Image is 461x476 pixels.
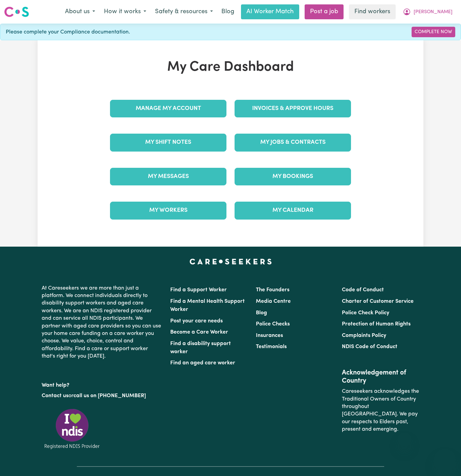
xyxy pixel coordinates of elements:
a: Careseekers home page [190,259,272,264]
a: My Calendar [235,202,351,219]
a: Complaints Policy [342,333,386,338]
a: My Shift Notes [110,134,226,151]
a: Careseekers logo [4,4,29,20]
a: The Founders [256,287,289,293]
a: Media Centre [256,299,291,304]
iframe: Button to launch messaging window [434,449,456,471]
span: Please complete your Compliance documentation. [6,28,130,36]
a: Code of Conduct [342,287,384,293]
a: Become a Care Worker [170,330,228,335]
p: Careseekers acknowledges the Traditional Owners of Country throughout [GEOGRAPHIC_DATA]. We pay o... [342,385,419,436]
h2: Acknowledgement of Country [342,369,419,385]
button: My Account [398,5,457,19]
a: Invoices & Approve Hours [235,100,351,117]
button: How it works [100,5,151,19]
a: call us on [PHONE_NUMBER] [73,393,146,399]
a: My Jobs & Contracts [235,134,351,151]
button: About us [61,5,100,19]
a: Police Checks [256,321,290,327]
a: My Messages [110,168,226,185]
a: Testimonials [256,344,287,349]
span: [PERSON_NAME] [414,8,453,16]
a: NDIS Code of Conduct [342,344,397,349]
a: AI Worker Match [241,4,299,19]
a: Find a Mental Health Support Worker [170,299,245,312]
a: Post your care needs [170,318,223,324]
iframe: Close message [398,433,411,446]
a: Post a job [305,4,344,19]
h1: My Care Dashboard [106,59,355,75]
p: or [42,389,162,402]
a: Find workers [349,4,396,19]
a: Find a disability support worker [170,341,231,355]
a: My Bookings [235,168,351,185]
a: My Workers [110,202,226,219]
a: Find an aged care worker [170,360,235,366]
img: Careseekers logo [4,6,29,18]
a: Police Check Policy [342,310,389,316]
a: Blog [217,4,238,19]
button: Safety & resources [151,5,217,19]
a: Find a Support Worker [170,287,227,293]
a: Complete Now [412,27,455,37]
a: Charter of Customer Service [342,299,414,304]
a: Protection of Human Rights [342,321,411,327]
a: Insurances [256,333,283,338]
img: Registered NDIS provider [42,408,103,450]
a: Contact us [42,393,68,399]
p: Want help? [42,379,162,389]
a: Blog [256,310,267,316]
a: Manage My Account [110,100,226,117]
p: At Careseekers we are more than just a platform. We connect individuals directly to disability su... [42,282,162,363]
